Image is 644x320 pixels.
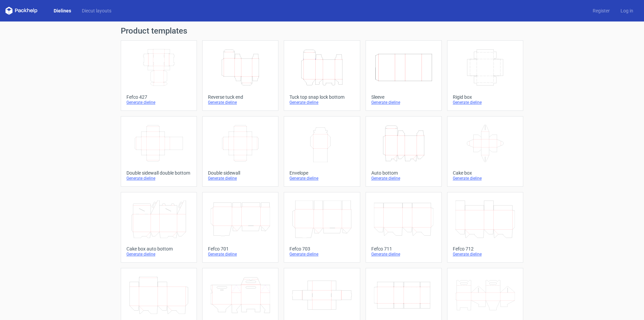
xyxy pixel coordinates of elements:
a: Reverse tuck endGenerate dieline [202,40,278,111]
div: Generate dieline [126,100,191,105]
div: Generate dieline [453,252,518,257]
div: Generate dieline [126,176,191,181]
a: Cake box auto bottomGenerate dieline [121,192,197,263]
div: Fefco 712 [453,246,518,252]
a: Fefco 701Generate dieline [202,192,278,263]
div: Tuck top snap lock bottom [289,94,354,100]
div: Generate dieline [208,100,273,105]
div: Reverse tuck end [208,94,273,100]
div: Envelope [289,170,354,176]
div: Cake box auto bottom [126,246,191,252]
a: Double sidewall double bottomGenerate dieline [121,116,197,187]
div: Generate dieline [371,176,436,181]
div: Fefco 701 [208,246,273,252]
div: Auto bottom [371,170,436,176]
div: Generate dieline [289,176,354,181]
div: Fefco 427 [126,94,191,100]
a: Diecut layouts [76,7,117,14]
div: Generate dieline [289,100,354,105]
h1: Product templates [121,27,523,35]
div: Generate dieline [208,252,273,257]
a: Register [587,7,615,14]
div: Generate dieline [289,252,354,257]
a: Log in [615,7,639,14]
div: Generate dieline [371,100,436,105]
a: Fefco 703Generate dieline [284,192,360,263]
a: Rigid boxGenerate dieline [447,40,523,111]
div: Rigid box [453,94,518,100]
a: Fefco 427Generate dieline [121,40,197,111]
div: Fefco 711 [371,246,436,252]
div: Generate dieline [371,252,436,257]
div: Fefco 703 [289,246,354,252]
a: Fefco 712Generate dieline [447,192,523,263]
div: Double sidewall [208,170,273,176]
a: Auto bottomGenerate dieline [366,116,442,187]
div: Generate dieline [453,100,518,105]
div: Generate dieline [208,176,273,181]
div: Generate dieline [126,252,191,257]
a: SleeveGenerate dieline [366,40,442,111]
a: Cake boxGenerate dieline [447,116,523,187]
a: Tuck top snap lock bottomGenerate dieline [284,40,360,111]
div: Sleeve [371,94,436,100]
a: EnvelopeGenerate dieline [284,116,360,187]
div: Double sidewall double bottom [126,170,191,176]
div: Cake box [453,170,518,176]
a: Dielines [48,7,76,14]
a: Double sidewallGenerate dieline [202,116,278,187]
a: Fefco 711Generate dieline [366,192,442,263]
div: Generate dieline [453,176,518,181]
